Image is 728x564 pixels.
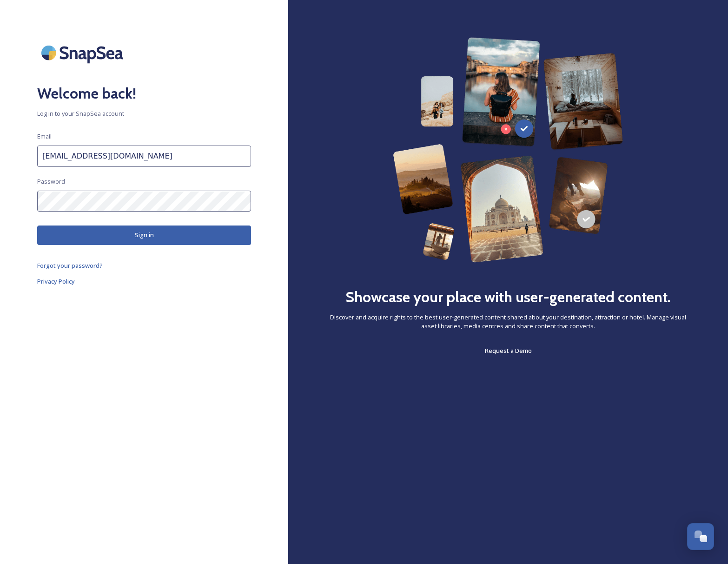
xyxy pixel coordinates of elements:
[37,226,251,245] button: Sign in
[37,261,103,270] span: Forgot your password?
[345,286,671,308] h2: Showcase your place with user-generated content.
[485,345,532,356] a: Request a Demo
[37,277,75,285] span: Privacy Policy
[37,82,251,105] h2: Welcome back!
[687,523,714,550] button: Open Chat
[37,177,65,186] span: Password
[37,146,251,167] input: john.doe@snapsea.io
[37,276,251,287] a: Privacy Policy
[37,260,251,271] a: Forgot your password?
[37,37,130,68] img: SnapSea Logo
[393,37,623,263] img: 63b42ca75bacad526042e722_Group%20154-p-800.png
[37,132,52,141] span: Email
[37,109,251,118] span: Log in to your SnapSea account
[325,313,691,331] span: Discover and acquire rights to the best user-generated content shared about your destination, att...
[485,346,532,355] span: Request a Demo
